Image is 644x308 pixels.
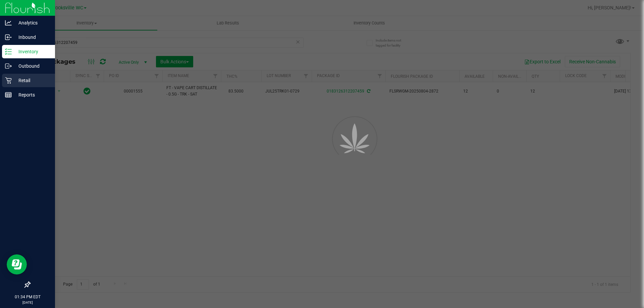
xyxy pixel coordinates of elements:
[5,91,12,98] inline-svg: Reports
[12,48,52,56] p: Inventory
[12,19,52,27] p: Analytics
[3,294,52,300] p: 01:34 PM EDT
[5,48,12,55] inline-svg: Inventory
[5,77,12,84] inline-svg: Retail
[5,63,12,69] inline-svg: Outbound
[12,91,52,99] p: Reports
[7,254,27,274] iframe: Resource center
[5,34,12,41] inline-svg: Inbound
[12,76,52,84] p: Retail
[12,33,52,41] p: Inbound
[5,19,12,26] inline-svg: Analytics
[12,62,52,70] p: Outbound
[3,300,52,305] p: [DATE]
